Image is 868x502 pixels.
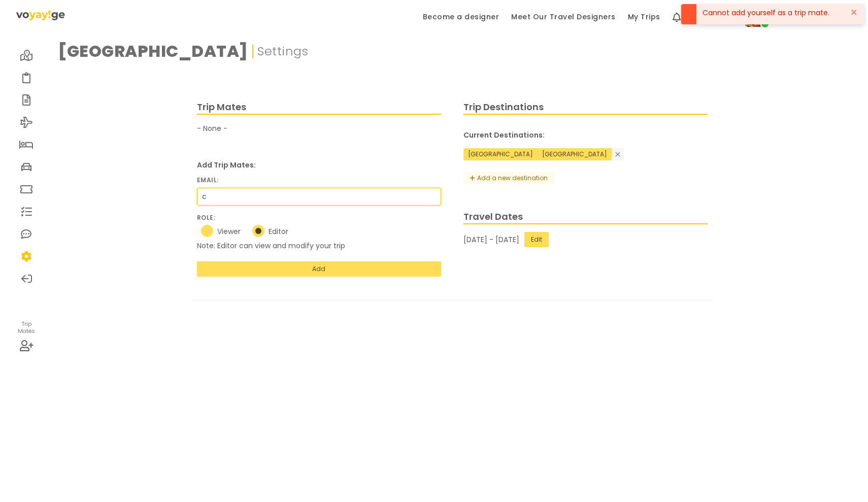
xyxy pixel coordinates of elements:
[463,100,708,115] p: Trip Destinations
[197,241,441,251] p: Note: Editor can view and modify your trip
[197,213,441,222] label: Role:
[16,9,65,21] img: voyayge-logo-beta-7d4bbef2bff3d6a4db4aebe51364898d.png
[197,160,441,171] p: Add Trip Mates:
[463,210,708,224] p: Travel Dates
[18,320,35,335] div: Trip Mates
[201,225,245,238] label: Viewer
[252,225,292,238] label: Editor
[58,39,858,63] span: [GEOGRAPHIC_DATA]
[197,261,441,277] button: Add
[463,235,519,245] div: [DATE] - [DATE]
[257,42,308,60] p: Settings
[251,40,255,63] p: |
[197,176,441,185] label: Email:
[463,172,554,184] button: Add a new destination
[524,232,549,247] button: Edit
[197,100,441,115] p: Trip Mates
[463,148,538,160] span: [GEOGRAPHIC_DATA]
[696,4,845,24] div: Cannot add yourself as a trip mate.
[197,123,227,133] span: - None -
[463,130,708,141] p: Current Destinations:
[538,148,612,160] span: [GEOGRAPHIC_DATA]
